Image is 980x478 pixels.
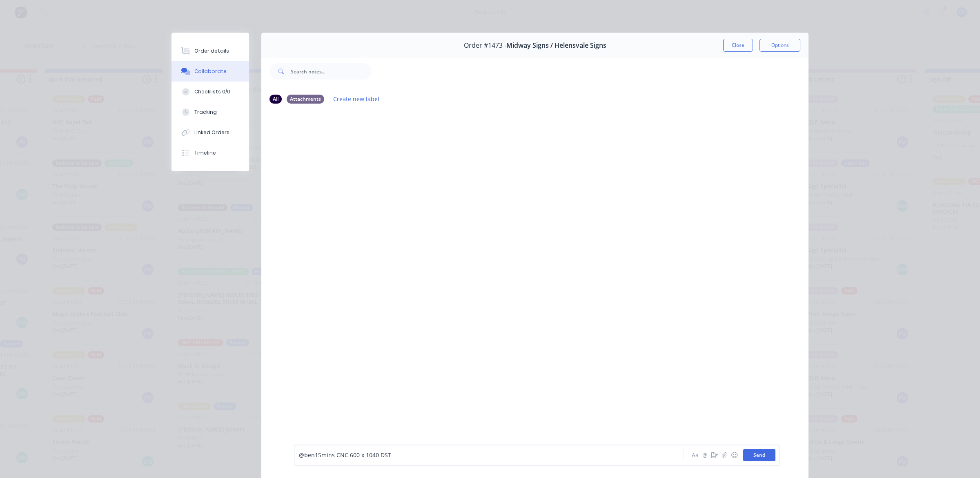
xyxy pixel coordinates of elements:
[171,102,249,122] button: Tracking
[171,122,249,143] button: Linked Orders
[171,143,249,163] button: Timeline
[194,129,229,136] div: Linked Orders
[194,47,229,55] div: Order details
[700,450,710,460] button: @
[171,61,249,82] button: Collaborate
[299,451,315,459] span: @ben
[729,450,739,460] button: ☺
[291,63,372,80] input: Search notes...
[723,39,753,52] button: Close
[194,149,216,157] div: Timeline
[743,449,775,461] button: Send
[464,42,506,49] span: Order #1473 -
[269,95,282,104] div: All
[287,95,324,104] div: Attachments
[315,451,391,459] span: 15mins CNC 600 x 1040 DST
[194,88,230,95] div: Checklists 0/0
[690,450,700,460] button: Aa
[171,41,249,61] button: Order details
[329,93,384,104] button: Create new label
[759,39,800,52] button: Options
[506,42,606,49] span: Midway Signs / Helensvale Signs
[194,108,217,116] div: Tracking
[171,82,249,102] button: Checklists 0/0
[194,68,227,75] div: Collaborate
